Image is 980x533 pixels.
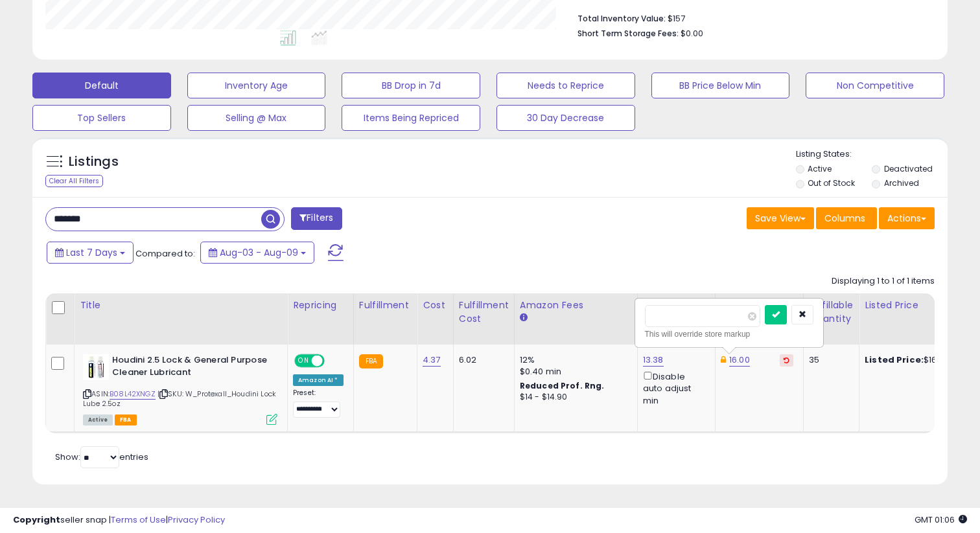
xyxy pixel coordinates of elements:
[13,514,60,526] strong: Copyright
[806,73,944,98] button: Non Competitive
[13,514,225,527] div: seller snap | |
[520,312,528,324] small: Amazon Fees.
[520,366,627,378] div: $0.40 min
[293,299,348,312] div: Repricing
[55,451,148,463] span: Show: entries
[342,105,480,131] button: Items Being Repriced
[520,354,627,366] div: 12%
[32,105,171,131] button: Top Sellers
[423,299,448,312] div: Cost
[187,73,326,98] button: Inventory Age
[651,73,790,98] button: BB Price Below Min
[459,299,509,326] div: Fulfillment Cost
[83,354,277,424] div: ASIN:
[291,207,342,230] button: Filters
[520,392,627,403] div: $14 - $14.90
[459,354,504,366] div: 6.02
[808,163,832,174] label: Active
[66,246,117,259] span: Last 7 Days
[296,356,312,367] span: ON
[577,13,666,24] b: Total Inventory Value:
[359,354,383,369] small: FBA
[816,207,877,229] button: Columns
[809,299,854,326] div: Fulfillable Quantity
[520,380,605,391] b: Reduced Prof. Rng.
[359,299,412,312] div: Fulfillment
[915,514,967,526] span: 2025-08-17 01:06 GMT
[884,163,933,174] label: Deactivated
[200,242,314,264] button: Aug-03 - Aug-09
[496,73,635,98] button: Needs to Reprice
[168,514,225,526] a: Privacy Policy
[865,354,924,366] b: Listed Price:
[293,374,344,386] div: Amazon AI *
[645,328,813,341] div: This will override store markup
[115,414,137,425] span: FBA
[747,207,814,229] button: Save View
[824,212,865,225] span: Columns
[220,246,298,259] span: Aug-03 - Aug-09
[69,153,119,171] h5: Listings
[884,177,919,188] label: Archived
[520,299,632,312] div: Amazon Fees
[809,354,849,366] div: 35
[111,514,166,526] a: Terms of Use
[83,389,276,408] span: | SKU: W_Protexall_Houdini Lock Lube 2.5oz
[323,356,344,367] span: OFF
[342,73,480,98] button: BB Drop in 7d
[643,369,705,407] div: Disable auto adjust min
[80,299,282,312] div: Title
[577,28,679,39] b: Short Term Storage Fees:
[47,242,134,264] button: Last 7 Days
[45,175,103,187] div: Clear All Filters
[729,354,750,367] a: 16.00
[293,389,344,418] div: Preset:
[577,10,925,25] li: $157
[496,105,635,131] button: 30 Day Decrease
[808,177,855,188] label: Out of Stock
[187,105,326,131] button: Selling @ Max
[110,389,156,400] a: B08L42XNGZ
[865,299,977,312] div: Listed Price
[83,414,113,425] span: All listings currently available for purchase on Amazon
[112,354,270,381] b: Houdini 2.5 Lock & General Purpose Cleaner Lubricant
[796,148,948,161] p: Listing States:
[32,73,171,98] button: Default
[135,247,195,260] span: Compared to:
[83,354,109,380] img: 41xl2+Jhx9L._SL40_.jpg
[879,207,935,229] button: Actions
[681,27,703,40] span: $0.00
[643,354,664,367] a: 13.38
[865,354,972,366] div: $16.00
[423,354,441,367] a: 4.37
[832,275,935,288] div: Displaying 1 to 1 of 1 items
